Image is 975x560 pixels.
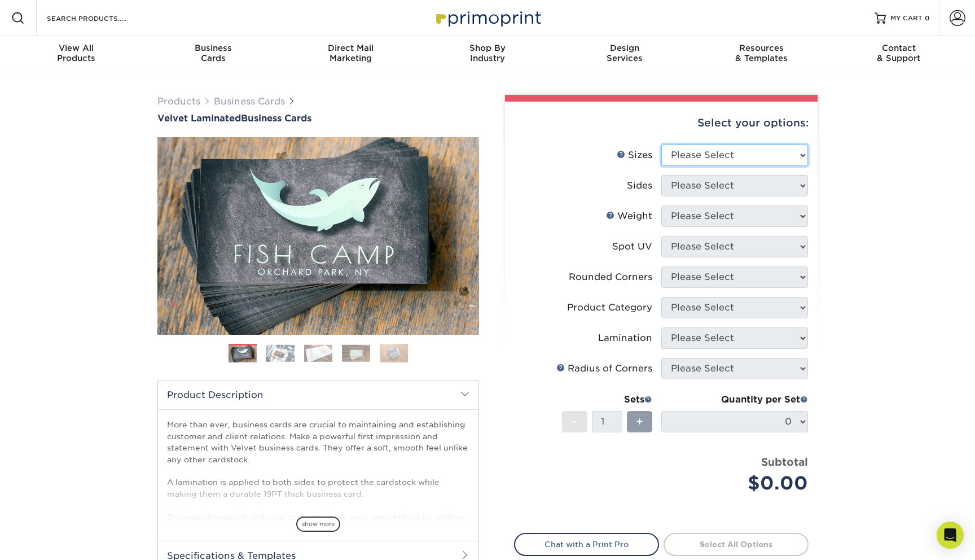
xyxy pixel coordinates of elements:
[569,270,652,284] div: Rounded Corners
[556,36,693,72] a: DesignServices
[670,470,808,497] div: $0.00
[925,14,930,22] span: 0
[693,43,830,63] div: & Templates
[556,43,693,63] div: Services
[157,75,479,397] img: Velvet Laminated 01
[661,393,808,406] div: Quantity per Set
[890,14,923,23] span: MY CART
[157,113,479,124] h1: Business Cards
[304,344,332,362] img: Business Cards 03
[157,113,479,124] a: Velvet LaminatedBusiness Cards
[830,36,967,72] a: Contact& Support
[514,102,809,145] div: Select your options:
[158,380,478,409] h2: Product Description
[830,43,967,53] span: Contact
[664,533,809,555] a: Select All Options
[617,148,652,162] div: Sizes
[145,36,282,72] a: BusinessCards
[145,43,282,53] span: Business
[606,209,652,223] div: Weight
[572,413,577,430] span: -
[229,340,257,368] img: Business Cards 01
[937,522,964,549] div: Open Intercom Messenger
[556,43,693,53] span: Design
[282,36,419,72] a: Direct MailMarketing
[214,96,285,107] a: Business Cards
[556,362,652,375] div: Radius of Corners
[419,43,556,53] span: Shop By
[157,96,200,107] a: Products
[145,43,282,63] div: Cards
[693,36,830,72] a: Resources& Templates
[693,43,830,53] span: Resources
[612,240,652,253] div: Spot UV
[562,393,652,406] div: Sets
[419,43,556,63] div: Industry
[567,301,652,314] div: Product Category
[627,179,652,193] div: Sides
[8,36,145,72] a: View AllProducts
[46,11,156,25] input: SEARCH PRODUCTS.....
[282,43,419,63] div: Marketing
[342,344,370,362] img: Business Cards 04
[8,43,145,63] div: Products
[419,36,556,72] a: Shop ByIndustry
[296,517,340,532] span: show more
[8,43,145,53] span: View All
[266,344,295,362] img: Business Cards 02
[598,331,652,345] div: Lamination
[636,413,643,430] span: +
[830,43,967,63] div: & Support
[282,43,419,53] span: Direct Mail
[157,113,241,124] span: Velvet Laminated
[380,343,408,363] img: Business Cards 05
[431,6,544,30] img: Primoprint
[761,456,808,468] strong: Subtotal
[514,533,659,555] a: Chat with a Print Pro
